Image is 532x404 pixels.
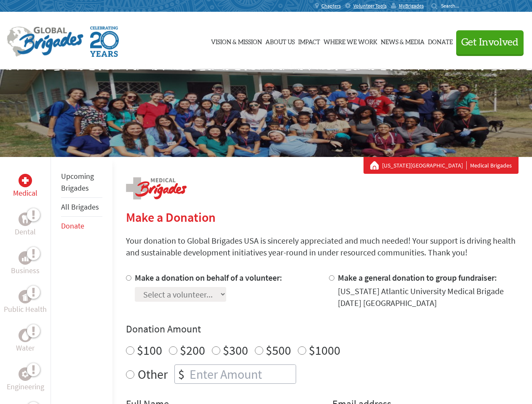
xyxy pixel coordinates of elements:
[266,342,291,358] label: $500
[7,27,83,57] img: Global Brigades Logo
[61,171,94,193] a: Upcoming Brigades
[298,20,320,62] a: Impact
[188,365,296,383] input: Enter Amount
[61,198,102,217] li: All Brigades
[441,3,465,9] input: Search...
[456,30,524,54] button: Get Involved
[175,365,188,383] div: $
[353,3,387,9] span: Volunteer Tools
[370,161,512,170] div: Medical Brigades
[16,329,35,354] a: WaterWater
[323,20,377,62] a: Where We Work
[309,342,340,358] label: $1000
[22,292,29,301] img: Public Health
[61,221,84,231] a: Donate
[19,213,32,226] div: Dental
[61,217,102,235] li: Donate
[321,3,341,9] span: Chapters
[22,177,29,184] img: Medical
[16,342,35,354] p: Water
[137,342,162,358] label: $100
[22,255,29,261] img: Business
[13,187,37,199] p: Medical
[19,290,32,303] div: Public Health
[22,330,29,340] img: Water
[19,329,32,342] div: Water
[19,174,32,187] div: Medical
[126,210,519,225] h2: Make a Donation
[135,272,282,283] label: Make a donation on behalf of a volunteer:
[19,367,32,381] div: Engineering
[11,251,40,276] a: BusinessBusiness
[4,290,47,315] a: Public HealthPublic Health
[7,381,44,393] p: Engineering
[15,226,36,238] p: Dental
[90,27,119,57] img: Global Brigades Celebrating 20 Years
[15,213,36,238] a: DentalDental
[19,251,32,265] div: Business
[61,167,102,198] li: Upcoming Brigades
[13,174,37,199] a: MedicalMedical
[382,161,467,170] a: [US_STATE][GEOGRAPHIC_DATA]
[7,367,44,393] a: EngineeringEngineering
[338,272,497,283] label: Make a general donation to group fundraiser:
[461,37,519,48] span: Get Involved
[22,215,29,223] img: Dental
[399,3,424,9] span: MyBrigades
[381,20,425,62] a: News & Media
[211,20,262,62] a: Vision & Mission
[138,364,168,384] label: Other
[180,342,205,358] label: $200
[22,371,29,377] img: Engineering
[223,342,248,358] label: $300
[61,202,99,212] a: All Brigades
[428,20,453,62] a: Donate
[126,177,187,199] img: logo-medical.png
[4,303,47,315] p: Public Health
[338,285,519,309] div: [US_STATE] Atlantic University Medical Brigade [DATE] [GEOGRAPHIC_DATA]
[11,265,40,276] p: Business
[126,235,519,258] p: Your donation to Global Brigades USA is sincerely appreciated and much needed! Your support is dr...
[126,322,519,336] h4: Donation Amount
[265,20,295,62] a: About Us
